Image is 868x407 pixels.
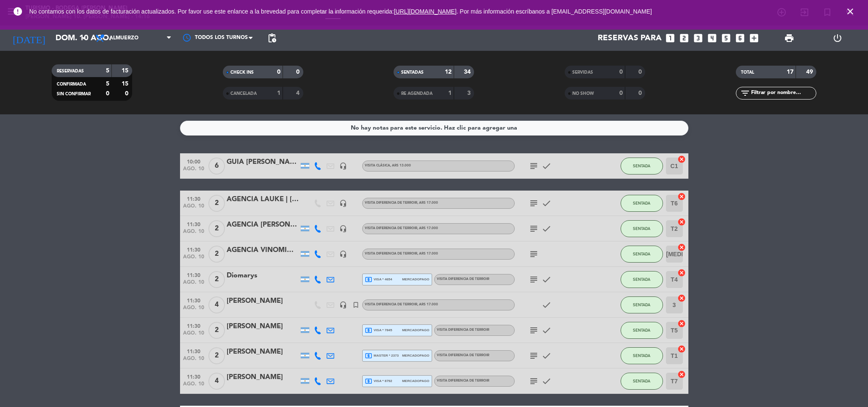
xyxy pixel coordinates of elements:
[109,35,139,41] span: Almuerzo
[740,88,750,98] i: filter_list
[541,224,552,234] i: check
[183,244,204,254] span: 11:30
[227,245,299,256] div: AGENCIA VINOMIO | [PERSON_NAME]
[417,201,438,205] span: , ARS 17.000
[208,322,225,339] span: 2
[365,377,392,385] span: visa * 8792
[402,353,429,358] span: mercadopago
[183,356,204,365] span: ago. 10
[633,302,650,307] span: SENTADA
[365,377,372,385] i: local_atm
[832,33,843,43] i: power_settings_new
[638,69,643,75] strong: 0
[529,325,539,335] i: subject
[339,162,347,170] i: headset_mic
[183,280,204,289] span: ago. 10
[183,305,204,315] span: ago. 10
[541,161,552,171] i: check
[227,157,299,168] div: GUIA [PERSON_NAME]
[227,296,299,307] div: [PERSON_NAME]
[365,201,438,205] span: VISITA DIFERENCIA DE TERROIR
[183,321,204,330] span: 11:30
[417,227,438,230] span: , ARS 17.000
[621,195,663,212] button: SENTADA
[122,81,130,87] strong: 15
[339,250,347,258] i: headset_mic
[208,347,225,364] span: 2
[707,33,718,44] i: looks_4
[394,8,457,15] a: [URL][DOMAIN_NAME]
[735,33,746,44] i: looks_6
[277,69,280,75] strong: 0
[633,353,650,358] span: SENTADA
[784,33,794,43] span: print
[529,351,539,361] i: subject
[183,229,204,238] span: ago. 10
[787,69,793,75] strong: 17
[183,254,204,264] span: ago. 10
[417,303,438,306] span: , ARS 17.000
[230,70,254,75] span: CHECK INS
[402,327,429,333] span: mercadopago
[402,378,429,384] span: mercadopago
[227,219,299,230] div: AGENCIA [PERSON_NAME] by [PERSON_NAME]
[227,372,299,383] div: [PERSON_NAME]
[529,161,539,171] i: subject
[365,164,411,167] span: VISITA CLÁSICA
[679,33,690,44] i: looks_two
[693,33,704,44] i: looks_3
[633,252,650,256] span: SENTADA
[417,252,438,255] span: , ARS 17.000
[183,381,204,391] span: ago. 10
[227,346,299,357] div: [PERSON_NAME]
[437,354,489,357] span: VISITA DIFERENCIA DE TERROIR
[227,194,299,205] div: AGENCIA LAUKE | [PERSON_NAME]
[621,322,663,339] button: SENTADA
[402,277,429,282] span: mercadopago
[633,163,650,168] span: SENTADA
[845,6,855,17] i: close
[57,82,86,86] span: CONFIRMADA
[677,218,686,226] i: cancel
[633,277,650,282] span: SENTADA
[677,294,686,302] i: cancel
[183,346,204,356] span: 11:30
[390,164,411,167] span: , ARS 13.000
[665,33,676,44] i: looks_one
[29,8,652,15] span: No contamos con los datos de facturación actualizados. Por favor use este enlance a la brevedad p...
[57,69,84,73] span: RESERVADAS
[677,243,686,252] i: cancel
[13,6,23,17] i: error
[677,269,686,277] i: cancel
[106,68,109,74] strong: 5
[750,89,816,98] input: Filtrar por nombre...
[183,203,204,213] span: ago. 10
[6,29,51,47] i: [DATE]
[464,69,472,75] strong: 34
[529,198,539,208] i: subject
[339,199,347,207] i: headset_mic
[813,25,862,51] div: LOG OUT
[365,327,372,334] i: local_atm
[208,195,225,212] span: 2
[183,330,204,340] span: ago. 10
[541,198,552,208] i: check
[339,301,347,309] i: headset_mic
[677,192,686,201] i: cancel
[633,226,650,231] span: SENTADA
[365,327,392,334] span: visa * 7845
[572,70,593,75] span: SERVIDAS
[541,376,552,386] i: check
[621,220,663,237] button: SENTADA
[352,301,360,309] i: turned_in_not
[437,277,489,281] span: VISITA DIFERENCIA DE TERROIR
[365,352,399,360] span: master * 2373
[541,300,552,310] i: check
[230,91,257,96] span: CANCELADA
[183,371,204,381] span: 11:30
[401,91,433,96] span: RE AGENDADA
[445,69,452,75] strong: 12
[208,158,225,174] span: 6
[677,155,686,163] i: cancel
[677,345,686,353] i: cancel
